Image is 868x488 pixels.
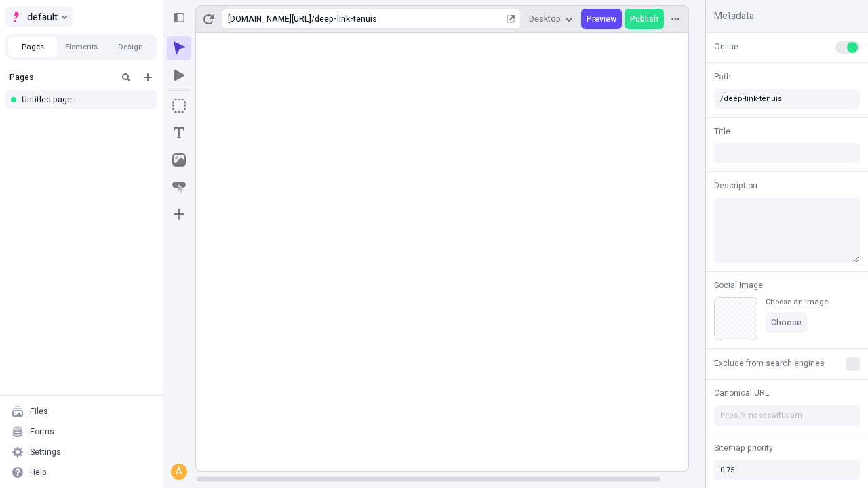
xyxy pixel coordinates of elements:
[30,406,48,417] div: Files
[311,14,315,24] div: /
[524,9,578,29] button: Desktop
[172,465,186,479] div: A
[766,297,828,307] div: Choose an image
[771,317,802,328] span: Choose
[8,37,57,57] button: Pages
[766,312,807,333] button: Choose
[5,7,73,27] button: Select site
[714,387,769,399] span: Canonical URL
[27,9,58,25] span: default
[714,41,738,53] span: Online
[167,175,191,199] button: Button
[587,14,616,24] span: Preview
[529,14,561,24] span: Desktop
[140,69,156,85] button: Add new
[630,14,658,24] span: Publish
[714,357,825,369] span: Exclude from search engines
[714,279,763,291] span: Social Image
[167,121,191,145] button: Text
[30,447,61,457] div: Settings
[167,148,191,172] button: Image
[581,9,622,29] button: Preview
[714,180,757,192] span: Description
[57,37,106,57] button: Elements
[22,94,146,105] div: Untitled page
[714,405,860,426] input: https://makeswift.com
[30,467,47,478] div: Help
[714,70,731,83] span: Path
[714,125,730,138] span: Title
[625,9,664,29] button: Publish
[315,14,504,24] div: deep-link-tenuis
[30,426,54,437] div: Forms
[106,37,155,57] button: Design
[228,14,311,24] div: [URL][DOMAIN_NAME]
[9,72,113,83] div: Pages
[167,94,191,118] button: Box
[714,442,773,454] span: Sitemap priority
